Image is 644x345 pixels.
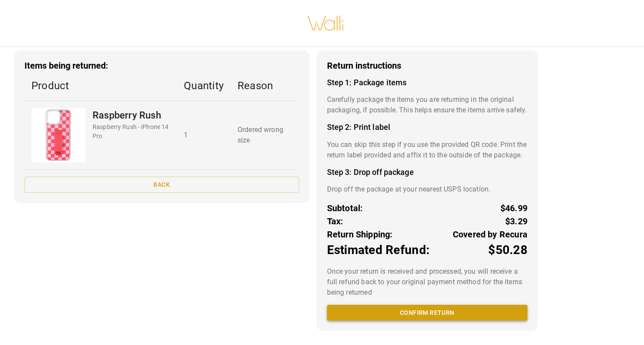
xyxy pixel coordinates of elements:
[488,241,527,259] p: $50.28
[327,61,527,71] h3: Return instructions
[31,78,170,94] p: Product
[500,202,527,215] p: $46.99
[327,202,363,215] p: Subtotal:
[327,78,527,87] h4: Step 1: Package items
[327,228,393,241] p: Return Shipping:
[93,108,170,122] p: Raspberry Rush
[327,94,527,115] p: Carefully package the items you are returning in the original packaging, if possible. This helps ...
[307,4,344,42] img: walli-inc.myshopify.com
[238,125,292,146] p: Ordered wrong size
[327,167,527,177] h4: Step 3: Drop off package
[327,241,430,259] p: Estimated Refund:
[184,130,224,140] p: 1
[327,266,527,298] p: Once your return is received and processed, you will receive a full refund back to your original ...
[24,61,299,71] h3: Items being returned:
[505,215,527,228] p: $3.29
[327,215,344,228] p: Tax:
[327,139,527,160] p: You can skip this step if you use the provided QR code. Print the return label provided and affix...
[24,177,299,193] button: Back
[184,78,224,94] p: Quantity
[93,122,170,141] p: Raspberry Rush - iPhone 14 Pro
[453,228,527,241] p: Covered by Recura
[238,78,292,94] p: Reason
[327,305,527,321] button: Confirm return
[327,122,527,132] h4: Step 2: Print label
[327,184,527,195] p: Drop off the package at your nearest USPS location.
